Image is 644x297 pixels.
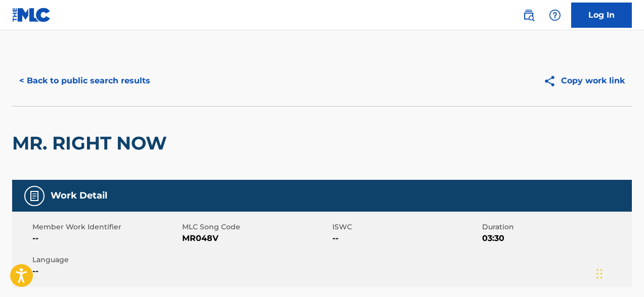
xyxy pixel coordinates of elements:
[51,190,107,202] h5: Work Detail
[332,222,480,232] span: ISWC
[32,232,180,244] span: --
[482,222,629,232] span: Duration
[32,222,180,232] span: Member Work Identifier
[12,132,172,155] h2: MR. RIGHT NOW
[549,9,561,21] img: help
[543,75,561,87] img: Copy work link
[519,5,539,25] a: Public Search
[12,68,157,93] button: < Back to public search results
[523,9,535,21] img: search
[332,232,480,244] span: --
[182,222,329,232] span: MLC Song Code
[182,232,329,244] span: MR048V
[482,232,629,244] span: 03:30
[596,259,603,289] div: Drag
[28,190,40,202] img: Work Detail
[32,255,180,265] span: Language
[571,3,632,28] a: Log In
[545,5,565,25] div: Help
[536,68,632,93] button: Copy work link
[12,8,51,22] img: MLC Logo
[32,265,180,277] span: --
[593,249,644,297] iframe: Chat Widget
